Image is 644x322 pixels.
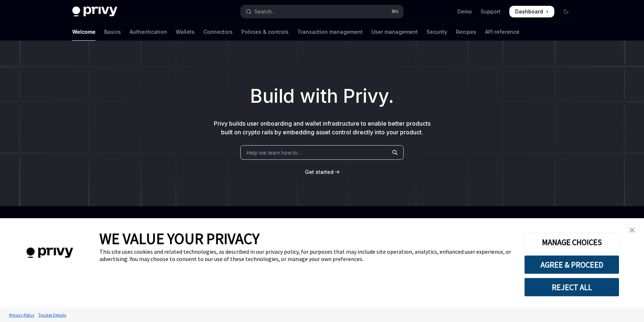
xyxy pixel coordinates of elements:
[297,23,363,41] a: Transaction management
[246,149,302,156] span: Help me learn how to…
[515,8,543,15] span: Dashboard
[427,23,447,41] a: Security
[305,169,334,175] span: Get started
[371,23,418,41] a: User management
[130,23,167,41] a: Authentication
[391,9,399,15] span: ⌘ K
[625,223,639,237] a: close banner
[485,23,519,41] a: API reference
[254,7,275,16] div: Search...
[305,168,334,176] a: Get started
[241,23,289,41] a: Policies & controls
[509,6,554,17] a: Dashboard
[72,23,95,41] a: Welcome
[456,23,476,41] a: Recipes
[36,309,68,321] a: Tracker Details
[214,120,431,136] span: Privy builds user onboarding and wallet infrastructure to enable better products built on crypto ...
[12,82,632,110] h1: Build with Privy.
[524,255,619,274] button: AGREE & PROCEED
[560,6,572,17] button: Toggle dark mode
[72,7,117,17] img: dark logo
[176,23,195,41] a: Wallets
[524,233,619,252] button: MANAGE CHOICES
[203,23,233,41] a: Connectors
[524,278,619,297] button: REJECT ALL
[481,8,501,15] a: Support
[629,228,635,233] img: close banner
[99,229,260,248] span: WE VALUE YOUR PRIVACY
[11,237,89,269] img: company logo
[241,5,403,18] button: Open search
[457,8,472,15] a: Demo
[7,309,36,321] a: Privacy Policy
[104,23,121,41] a: Basics
[99,248,513,262] div: This site uses cookies and related technologies, as described in our privacy policy, for purposes...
